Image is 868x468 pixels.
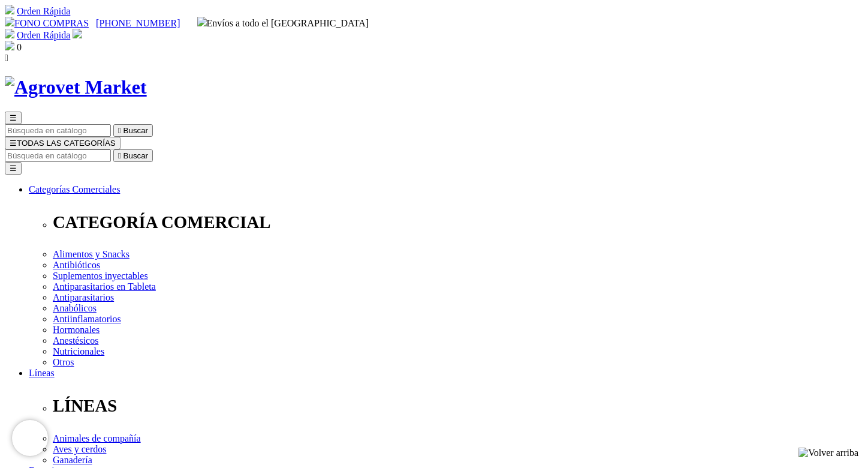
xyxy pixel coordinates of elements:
[17,42,22,52] span: 0
[5,76,147,98] img: Agrovet Market
[5,18,89,28] a: FONO COMPRAS
[113,149,153,162] button:  Buscar
[17,30,70,40] a: Orden Rápida
[10,139,17,148] span: ☰
[5,29,14,38] img: shopping-cart.svg
[53,455,92,465] a: Ganadería
[5,53,8,63] i: 
[5,137,120,149] button: ☰TODAS LAS CATEGORÍAS
[123,126,148,135] span: Buscar
[197,18,369,28] span: Envíos a todo el [GEOGRAPHIC_DATA]
[118,126,121,135] i: 
[96,18,180,28] a: [PHONE_NUMBER]
[5,41,14,50] img: shopping-bag.svg
[17,6,70,16] a: Orden Rápida
[53,357,74,367] a: Otros
[53,281,156,292] a: Antiparasitarios en Tableta
[5,17,14,26] img: phone.svg
[53,433,141,443] a: Animales de compañía
[118,151,121,160] i: 
[5,5,14,14] img: shopping-cart.svg
[53,303,97,313] a: Anabólicos
[5,124,111,137] input: Buscar
[53,212,863,232] p: CATEGORÍA COMERCIAL
[123,151,148,160] span: Buscar
[29,184,120,194] a: Categorías Comerciales
[53,249,129,259] a: Alimentos y Snacks
[53,260,100,270] a: Antibióticos
[73,29,82,38] img: user.svg
[53,325,100,335] a: Hormonales
[53,396,863,416] p: LÍNEAS
[29,368,55,378] a: Líneas
[53,292,114,302] a: Antiparasitarios
[5,149,111,162] input: Buscar
[197,17,207,26] img: delivery-truck.svg
[12,420,48,456] iframe: Brevo live chat
[53,314,121,324] a: Antiinflamatorios
[798,448,858,458] img: Volver arriba
[10,113,17,122] span: ☰
[113,124,153,137] button:  Buscar
[5,162,22,175] button: ☰
[73,30,82,40] a: Acceda a su cuenta de cliente
[53,335,98,346] a: Anestésicos
[5,112,22,124] button: ☰
[53,444,106,454] a: Aves y cerdos
[53,346,104,356] a: Nutricionales
[53,271,148,281] a: Suplementos inyectables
